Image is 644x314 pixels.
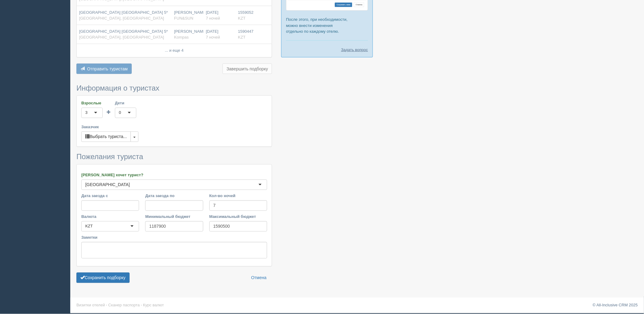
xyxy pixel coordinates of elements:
[85,223,93,230] div: KZT
[174,35,189,39] span: Kompas
[76,64,132,74] button: Отправить туристам
[341,47,368,53] a: Задать вопрос
[115,100,136,106] label: Дети
[206,29,233,40] div: [DATE]
[223,64,272,74] button: Завершить подборку
[108,303,140,308] a: Сканер паспорта
[238,10,254,15] span: 1559052
[143,303,164,308] a: Курс валют
[141,303,142,308] span: ·
[174,16,193,21] span: FUN&SUN
[206,16,220,21] span: 7 ночей
[209,214,267,220] label: Максимальный бюджет
[145,193,203,199] label: Дата заезда по
[81,214,139,220] label: Валюта
[209,193,267,199] label: Кол-во ночей
[76,273,130,283] button: Сохранить подборку
[81,172,267,178] label: [PERSON_NAME] хочет турист?
[206,10,233,21] div: [DATE]
[79,29,168,34] span: [GEOGRAPHIC_DATA] [GEOGRAPHIC_DATA] 5*
[85,182,130,188] div: [GEOGRAPHIC_DATA]
[81,100,103,106] label: Взрослые
[174,29,201,40] div: [PERSON_NAME]
[81,132,131,142] button: Выбрать туриста...
[79,10,168,15] span: [GEOGRAPHIC_DATA] [GEOGRAPHIC_DATA] 5*
[238,29,254,34] span: 1590447
[81,124,267,130] label: Заказчик
[145,214,203,220] label: Минимальный бюджет
[286,17,368,34] p: После этого, при необходимости, можно внести изменения отдельно по каждому отелю.
[119,110,121,116] div: 0
[593,303,638,308] a: © All-Inclusive CRM 2025
[174,10,201,21] div: [PERSON_NAME]
[85,110,87,116] div: 3
[209,200,267,211] input: 7-10 или 7,10,14
[238,16,246,21] span: KZT
[247,273,270,283] a: Отмена
[206,35,220,39] span: 7 ночей
[106,303,107,308] span: ·
[87,66,128,71] span: Отправить туристам
[79,16,164,21] span: [GEOGRAPHIC_DATA], [GEOGRAPHIC_DATA]
[238,35,246,39] span: KZT
[77,44,272,57] td: ... и еще 4
[79,35,164,39] span: [GEOGRAPHIC_DATA], [GEOGRAPHIC_DATA]
[81,193,139,199] label: Дата заезда с
[81,235,267,241] label: Заметки
[76,153,143,161] span: Пожелания туриста
[76,303,105,308] a: Визитки отелей
[76,84,272,92] h3: Информация о туристах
